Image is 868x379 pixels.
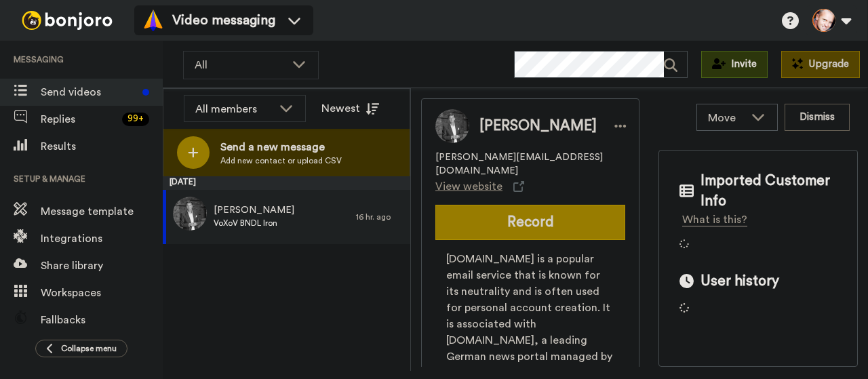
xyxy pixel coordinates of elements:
[435,205,625,240] button: Record
[195,57,285,73] span: All
[435,178,502,195] span: View website
[435,109,469,143] img: Image of Andreas Decker
[214,218,294,228] span: VoXoV BNDL Iron
[435,178,524,195] a: View website
[163,176,410,190] div: [DATE]
[708,110,745,126] span: Move
[701,171,837,212] span: Imported Customer Info
[41,312,163,328] span: Fallbacks
[35,340,127,357] button: Collapse menu
[142,9,164,31] img: vm-color.svg
[173,197,207,231] img: 8251d9d9-f614-46f0-9681-30b2dd5a2a87.jpg
[311,95,389,122] button: Newest
[435,151,625,178] span: [PERSON_NAME][EMAIL_ADDRESS][DOMAIN_NAME]
[214,204,294,218] span: [PERSON_NAME]
[41,231,163,247] span: Integrations
[61,343,117,354] span: Collapse menu
[781,51,860,78] button: Upgrade
[701,51,768,78] button: Invite
[701,271,779,292] span: User history
[220,155,342,166] span: Add new contact or upload CSV
[682,212,747,228] div: What is this?
[122,113,149,126] div: 99 +
[16,11,118,30] img: bj-logo-header-white.svg
[220,139,342,155] span: Send a new message
[785,104,850,131] button: Dismiss
[41,84,137,100] span: Send videos
[172,11,275,30] span: Video messaging
[41,258,163,274] span: Share library
[41,203,163,220] span: Message template
[41,111,117,127] span: Replies
[41,285,163,301] span: Workspaces
[195,101,273,117] div: All members
[41,138,163,155] span: Results
[479,116,597,136] span: [PERSON_NAME]
[356,212,403,222] div: 16 hr. ago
